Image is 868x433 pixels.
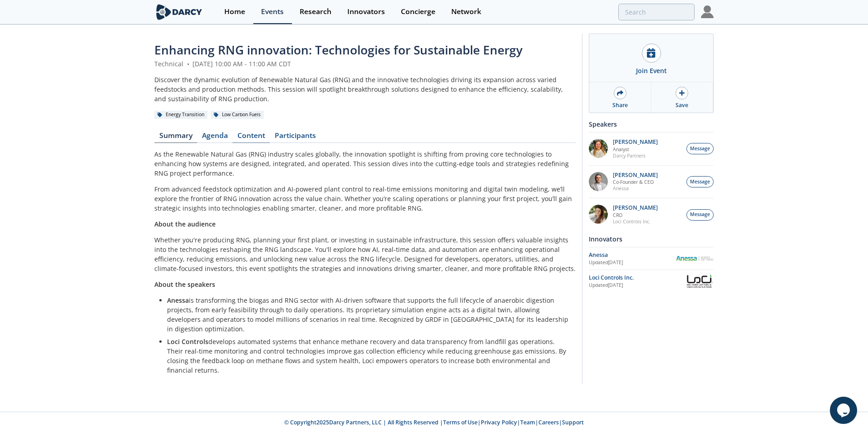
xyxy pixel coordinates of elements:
a: Careers [538,418,559,426]
p: From advanced feedstock optimization and AI-powered plant control to real-time emissions monitori... [154,184,576,213]
div: Network [451,8,481,15]
div: Concierge [401,8,435,15]
a: Privacy Policy [481,418,517,426]
p: [PERSON_NAME] [613,139,658,145]
button: Message [686,143,714,154]
p: CRO [613,212,658,218]
a: Summary [154,132,197,143]
div: Innovators [589,231,714,247]
div: Loci Controls Inc. [589,274,685,282]
a: Content [232,132,270,143]
div: Events [261,8,284,15]
button: Message [686,209,714,221]
div: Technical [DATE] 10:00 AM - 11:00 AM CDT [154,59,576,69]
div: Updated [DATE] [589,282,685,289]
div: Join Event [636,66,667,75]
p: As the Renewable Natural Gas (RNG) industry scales globally, the innovation spotlight is shifting... [154,149,576,178]
p: is transforming the biogas and RNG sector with AI-driven software that supports the full lifecycl... [167,295,569,334]
img: Loci Controls Inc. [685,273,714,289]
span: Message [690,178,710,186]
div: Low Carbon Fuels [211,111,264,119]
strong: About the speakers [154,280,215,289]
img: 1fdb2308-3d70-46db-bc64-f6eabefcce4d [589,172,608,191]
a: Terms of Use [443,418,478,426]
strong: About the audience [154,220,216,228]
img: logo-wide.svg [154,4,204,20]
a: Agenda [197,132,232,143]
img: Anessa [676,256,714,261]
a: Support [562,418,584,426]
div: Research [300,8,331,15]
div: Save [676,101,688,109]
div: Anessa [589,251,676,259]
p: Loci Controls Inc. [613,218,658,225]
div: Updated [DATE] [589,259,676,266]
p: Whether you're producing RNG, planning your first plant, or investing in sustainable infrastructu... [154,235,576,273]
p: [PERSON_NAME] [613,205,658,211]
span: Message [690,211,710,218]
div: Share [612,101,628,109]
a: Team [520,418,535,426]
button: Message [686,176,714,187]
div: Discover the dynamic evolution of Renewable Natural Gas (RNG) and the innovative technologies dri... [154,75,576,103]
a: Participants [270,132,321,143]
img: Profile [701,5,714,18]
p: [PERSON_NAME] [613,172,658,178]
div: Home [224,8,245,15]
p: Darcy Partners [613,153,658,159]
div: Speakers [589,116,714,132]
p: Anessa [613,185,658,192]
a: Anessa Updated[DATE] Anessa [589,251,714,266]
strong: Loci Controls [167,337,208,346]
input: Advanced Search [618,4,695,20]
p: Co-Founder & CEO [613,179,658,185]
p: develops automated systems that enhance methane recovery and data transparency from landfill gas ... [167,337,569,375]
div: Innovators [347,8,385,15]
div: Energy Transition [154,111,207,119]
img: 737ad19b-6c50-4cdf-92c7-29f5966a019e [589,205,608,224]
strong: Anessa [167,296,189,305]
p: Analyst [613,146,658,153]
span: Enhancing RNG innovation: Technologies for Sustainable Energy [154,42,523,58]
span: Message [690,145,710,153]
a: Loci Controls Inc. Updated[DATE] Loci Controls Inc. [589,273,714,289]
p: © Copyright 2025 Darcy Partners, LLC | All Rights Reserved | | | | | [98,418,770,427]
iframe: chat widget [830,397,859,424]
img: fddc0511-1997-4ded-88a0-30228072d75f [589,139,608,158]
span: • [185,59,191,68]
